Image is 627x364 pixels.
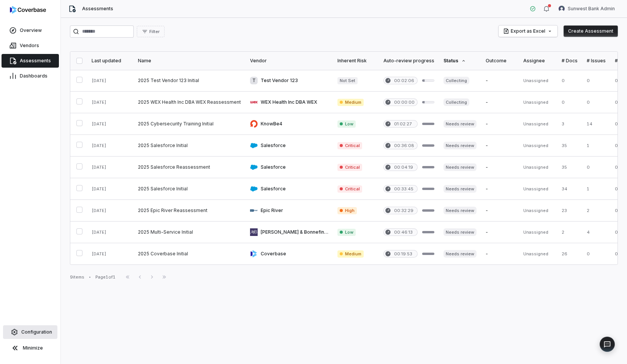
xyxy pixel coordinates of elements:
[21,329,52,335] span: Configuration
[481,92,519,113] td: -
[23,345,43,351] span: Minimize
[481,135,519,157] td: -
[481,70,519,92] td: -
[481,200,519,222] td: -
[250,58,328,64] div: Vendor
[3,325,57,339] a: Configuration
[20,73,47,79] span: Dashboards
[89,274,91,280] div: •
[554,3,619,14] button: Sunwest Bank Admin avatarSunwest Bank Admin
[2,69,59,83] a: Dashboards
[481,243,519,265] td: -
[2,39,59,52] a: Vendors
[481,222,519,243] td: -
[70,274,84,280] div: 9 items
[20,27,42,33] span: Overview
[587,58,606,64] div: # Issues
[486,58,514,64] div: Outcome
[443,58,477,64] div: Status
[3,340,57,356] button: Minimize
[568,6,615,12] span: Sunwest Bank Admin
[20,43,39,49] span: Vendors
[481,178,519,200] td: -
[20,58,51,64] span: Assessments
[138,58,241,64] div: Name
[562,58,578,64] div: # Docs
[82,6,113,12] span: Assessments
[2,54,59,68] a: Assessments
[2,24,59,37] a: Overview
[559,6,565,12] img: Sunwest Bank Admin avatar
[92,58,129,64] div: Last updated
[337,58,374,64] div: Inherent Risk
[95,274,116,280] div: Page 1 of 1
[149,29,160,35] span: Filter
[564,25,618,37] button: Create Assessment
[10,6,46,14] img: logo-D7KZi-bG.svg
[383,58,434,64] div: Auto-review progress
[137,26,165,37] button: Filter
[523,58,553,64] div: Assignee
[481,157,519,178] td: -
[481,113,519,135] td: -
[499,25,557,37] button: Export as Excel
